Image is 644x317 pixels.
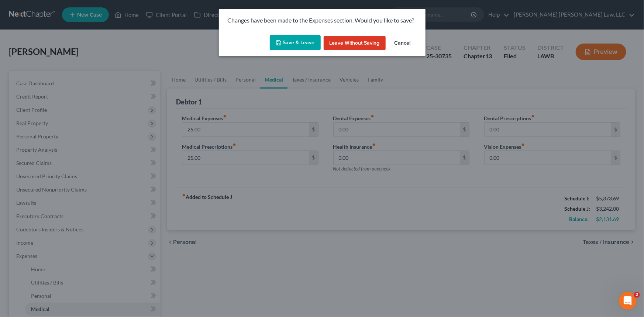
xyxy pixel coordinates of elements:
p: Changes have been made to the Expenses section. Would you like to save? [228,16,417,25]
button: Cancel [389,36,417,51]
iframe: Intercom live chat [619,292,637,310]
button: Save & Leave [270,35,321,51]
button: Leave without Saving [324,36,386,51]
span: 2 [634,292,640,298]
